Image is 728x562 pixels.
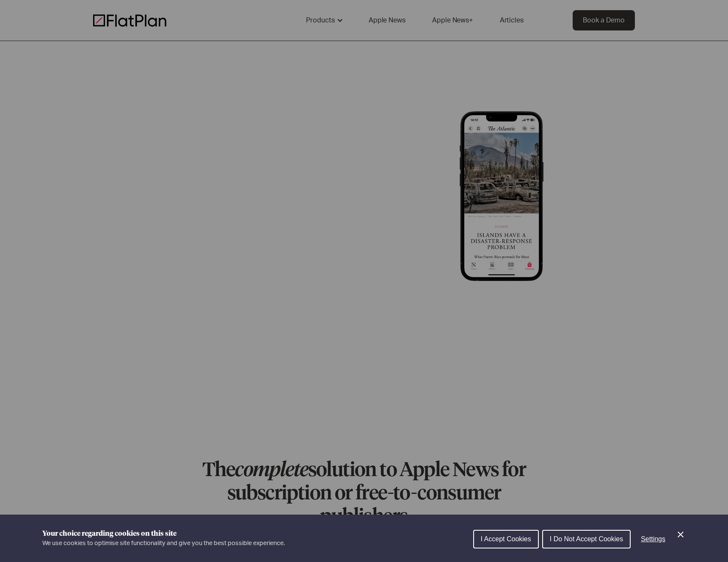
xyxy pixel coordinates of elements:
button: I Do Not Accept Cookies [542,530,631,548]
span: I Do Not Accept Cookies [550,535,623,543]
button: I Accept Cookies [473,530,539,548]
span: I Accept Cookies [481,535,531,543]
span: Settings [641,535,665,543]
button: Close Cookie Control [676,529,686,540]
h1: Your choice regarding cookies on this site [42,529,285,539]
p: We use cookies to optimise site functionality and give you the best possible experience. [42,539,285,548]
button: Settings [634,531,672,548]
